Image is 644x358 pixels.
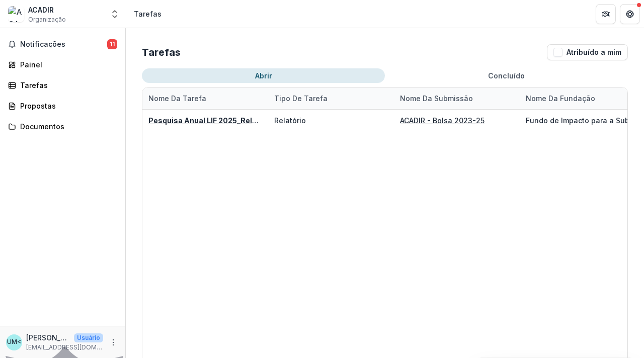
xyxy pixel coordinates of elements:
div: Nome da tarefa [142,87,268,109]
a: ACADIR - Bolsa 2023-25 [400,116,485,125]
a: Painel [4,56,121,73]
a: Propostas [4,98,121,114]
font: Tarefas [142,46,181,58]
font: ACADIR [28,6,54,14]
font: Nome da Fundação [526,94,595,103]
a: Documentos [4,118,121,135]
font: Concluído [488,71,525,80]
font: Atribuído a mim [567,48,621,56]
font: Tarefas [20,81,48,89]
button: Obter ajuda [620,4,640,24]
font: Abrir [255,71,272,80]
font: [PERSON_NAME] <[EMAIL_ADDRESS][DOMAIN_NAME]> [26,333,214,342]
font: [EMAIL_ADDRESS][DOMAIN_NAME] [26,343,129,351]
font: Nome da tarefa [148,94,206,103]
font: Documentos [20,122,64,131]
div: Nome da submissão [394,87,520,109]
div: Tipo de tarefa [268,87,394,109]
font: Nome da submissão [400,94,473,103]
button: Parceiros [596,4,616,24]
font: Um< [7,338,21,345]
nav: migalhas de pão [130,7,166,21]
a: Tarefas [4,77,121,94]
font: Tipo de tarefa [274,94,328,103]
font: Tarefas [134,10,162,18]
font: Organização [28,16,66,23]
button: Mais [107,336,119,348]
button: Atribuído a mim [547,44,628,60]
img: ACADIR [8,6,24,22]
a: Pesquisa Anual LIF 2025_Relatórios [148,116,278,125]
font: 11 [110,40,115,48]
div: António Chipita <antoniochipita@acadir.org> [7,339,21,345]
font: Painel [20,60,42,69]
font: Propostas [20,102,56,110]
font: Notificações [20,40,65,48]
font: Relatório [274,116,306,125]
button: Notificações11 [4,36,121,52]
font: Usuário [77,334,100,341]
button: Comutador de entidade aberta [108,4,122,24]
